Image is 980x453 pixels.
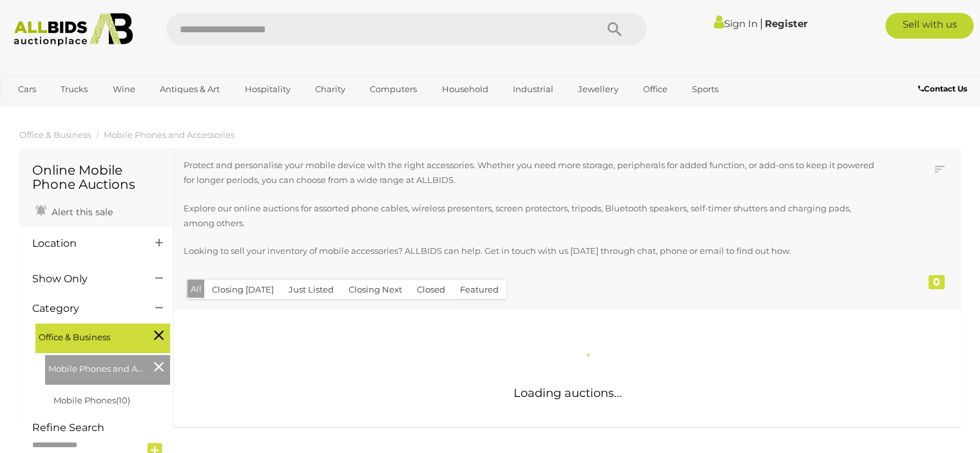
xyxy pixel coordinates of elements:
[582,13,647,45] button: Search
[32,273,136,285] h4: Show Only
[918,82,970,96] a: Contact Us
[19,130,91,140] a: Office & Business
[39,327,135,345] span: Office & Business
[236,79,299,100] a: Hospitality
[281,280,341,300] button: Just Listed
[341,280,410,300] button: Closing Next
[151,79,228,100] a: Antiques & Art
[32,163,160,191] h1: Online Mobile Phone Auctions
[764,17,807,30] a: Register
[307,79,354,100] a: Charity
[409,280,453,300] button: Closed
[918,84,967,93] b: Contact Us
[53,395,130,405] a: Mobile Phones(10)
[187,280,205,298] button: All
[928,275,945,289] div: 0
[204,280,282,300] button: Closing [DATE]
[434,79,497,100] a: Household
[10,100,118,121] a: [GEOGRAPHIC_DATA]
[104,130,235,140] a: Mobile Phones and Accessories
[32,422,170,434] h4: Refine Search
[7,13,140,46] img: Allbids.com.au
[635,79,676,100] a: Office
[684,79,727,100] a: Sports
[10,79,44,100] a: Cars
[452,280,506,300] button: Featured
[885,13,974,39] a: Sell with us
[184,201,878,231] p: Explore our online auctions for assorted phone cables, wireless presenters, screen protectors, tr...
[116,395,130,405] span: (10)
[32,201,116,220] a: Alert this sale
[48,358,145,376] span: Mobile Phones and Accessories
[184,158,878,188] p: Protect and personalise your mobile device with the right accessories. Whether you need more stor...
[514,386,622,400] span: Loading auctions...
[713,17,757,30] a: Sign In
[52,79,96,100] a: Trucks
[504,79,562,100] a: Industrial
[184,244,878,258] p: Looking to sell your inventory of mobile accessories? ALLBIDS can help. Get in touch with us [DAT...
[32,238,136,249] h4: Location
[48,206,113,218] span: Alert this sale
[104,79,144,100] a: Wine
[32,303,136,314] h4: Category
[759,16,762,30] span: |
[361,79,425,100] a: Computers
[570,79,626,100] a: Jewellery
